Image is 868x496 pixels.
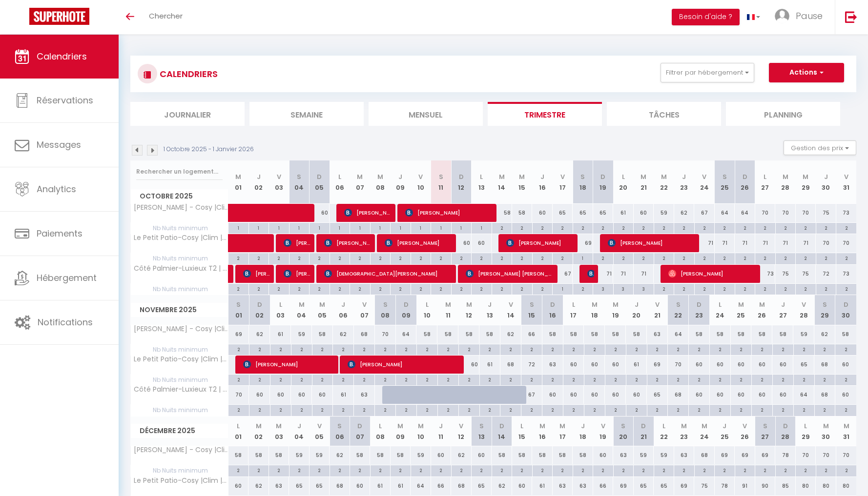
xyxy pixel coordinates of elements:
[398,172,402,181] abbr: J
[735,160,755,204] th: 26
[694,204,715,222] div: 67
[560,172,565,181] abbr: V
[553,204,573,222] div: 65
[391,223,411,232] div: 1
[385,234,452,252] span: [PERSON_NAME]
[775,9,789,23] img: ...
[458,295,479,325] th: 12
[310,284,330,293] div: 2
[572,300,575,309] abbr: L
[243,355,330,374] span: [PERSON_NAME]
[499,172,505,181] abbr: M
[695,284,715,293] div: 2
[759,300,765,309] abbr: M
[607,102,721,126] li: Tâches
[330,160,350,204] th: 06
[533,253,553,262] div: 2
[383,300,388,309] abbr: S
[836,253,856,262] div: 2
[668,295,689,325] th: 22
[796,204,816,222] div: 70
[634,223,654,232] div: 2
[249,223,269,232] div: 1
[249,253,269,262] div: 2
[249,102,364,126] li: Semaine
[357,172,363,181] abbr: M
[512,204,533,222] div: 58
[824,172,828,181] abbr: J
[451,160,472,204] th: 12
[492,160,512,204] th: 14
[823,300,827,309] abbr: S
[836,265,857,283] div: 73
[289,160,310,204] th: 04
[719,300,722,309] abbr: L
[519,172,525,181] abbr: M
[715,284,735,293] div: 2
[312,295,333,325] th: 05
[694,234,715,252] div: 71
[472,160,492,204] th: 13
[284,234,310,252] span: [PERSON_NAME]
[350,284,370,293] div: 2
[506,234,573,252] span: [PERSON_NAME]
[635,300,639,309] abbr: J
[257,172,261,181] abbr: J
[411,284,431,293] div: 2
[593,265,614,283] div: 71
[277,172,281,181] abbr: V
[532,160,553,204] th: 16
[634,265,654,283] div: 71
[131,284,228,295] span: Nb Nuits minimum
[228,160,249,204] th: 01
[835,295,856,325] th: 30
[783,172,788,181] abbr: M
[512,253,532,262] div: 2
[492,253,512,262] div: 2
[391,284,411,293] div: 2
[796,160,816,204] th: 29
[472,284,492,293] div: 2
[445,300,451,309] abbr: M
[769,63,844,82] button: Actions
[661,63,754,82] button: Filtrer par hébergement
[553,284,573,293] div: 1
[726,102,840,126] li: Planning
[743,172,747,181] abbr: D
[371,253,391,262] div: 2
[735,284,755,293] div: 2
[676,300,681,309] abbr: S
[377,172,383,181] abbr: M
[655,300,660,309] abbr: V
[492,204,512,222] div: 58
[836,223,856,232] div: 2
[674,204,695,222] div: 62
[132,204,230,211] span: [PERSON_NAME] - Cosy |Clim |Center- by PauseAixoise
[439,172,443,181] abbr: S
[512,160,533,204] th: 15
[641,172,646,181] abbr: M
[437,295,458,325] th: 11
[613,160,634,204] th: 20
[613,300,619,309] abbr: M
[715,253,735,262] div: 2
[530,300,534,309] abbr: S
[654,253,674,262] div: 2
[270,295,291,325] th: 03
[816,284,836,293] div: 2
[533,284,553,293] div: 2
[710,295,731,325] th: 24
[689,295,710,325] th: 23
[291,295,312,325] th: 04
[37,227,83,239] span: Paiements
[371,223,391,232] div: 1
[297,172,301,181] abbr: S
[613,265,634,283] div: 71
[341,300,345,309] abbr: J
[391,253,411,262] div: 2
[634,253,654,262] div: 2
[845,11,857,23] img: logout
[459,172,464,181] abbr: D
[488,300,492,309] abbr: J
[844,172,848,181] abbr: V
